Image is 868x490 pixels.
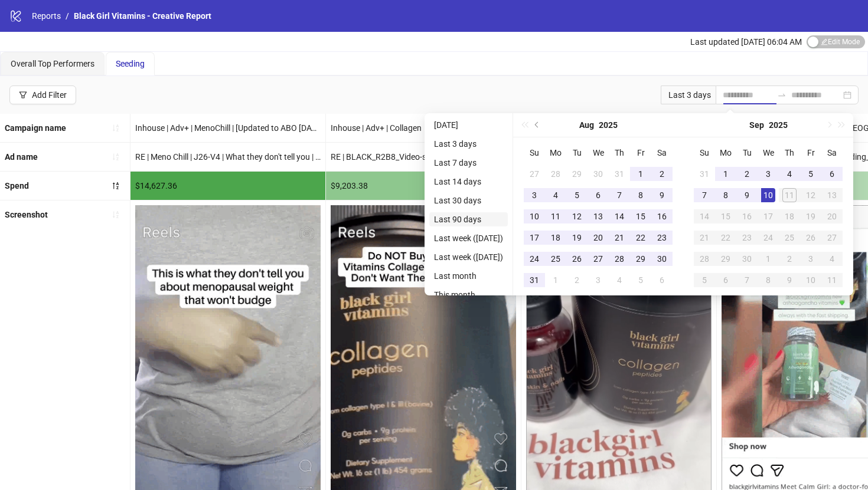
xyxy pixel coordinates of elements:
[588,206,609,227] td: 2025-08-13
[719,209,733,223] div: 15
[825,188,839,202] div: 13
[545,163,566,185] td: 2025-07-28
[609,185,630,206] td: 2025-08-07
[9,85,76,104] button: Add Filter
[715,248,736,269] td: 2025-09-29
[566,185,588,206] td: 2025-08-05
[804,231,818,245] div: 26
[566,163,588,185] td: 2025-07-29
[527,188,541,202] div: 3
[719,231,733,245] div: 22
[804,188,818,202] div: 12
[112,182,120,190] span: sort-descending
[715,227,736,248] td: 2025-09-22
[609,248,630,269] td: 2025-08-28
[779,163,800,185] td: 2025-09-04
[5,123,66,133] b: Campaign name
[758,227,779,248] td: 2025-09-24
[634,252,648,266] div: 29
[570,231,584,245] div: 19
[779,227,800,248] td: 2025-09-25
[549,273,563,287] div: 1
[566,206,588,227] td: 2025-08-12
[66,9,69,22] li: /
[821,163,843,185] td: 2025-09-06
[609,206,630,227] td: 2025-08-14
[758,206,779,227] td: 2025-09-17
[591,252,605,266] div: 27
[579,113,594,137] button: Choose a month
[591,231,605,245] div: 20
[634,231,648,245] div: 22
[634,273,648,287] div: 5
[527,209,541,223] div: 10
[524,206,545,227] td: 2025-08-10
[527,231,541,245] div: 17
[694,206,715,227] td: 2025-09-14
[549,167,563,181] div: 28
[782,167,797,181] div: 4
[634,188,648,202] div: 8
[570,209,584,223] div: 12
[825,273,839,287] div: 11
[800,142,821,163] th: Fr
[524,185,545,206] td: 2025-08-03
[130,172,325,200] div: $14,627.36
[591,188,605,202] div: 6
[630,227,651,248] td: 2025-08-22
[715,163,736,185] td: 2025-09-01
[609,269,630,291] td: 2025-09-04
[782,209,797,223] div: 18
[651,227,673,248] td: 2025-08-23
[800,269,821,291] td: 2025-10-10
[609,227,630,248] td: 2025-08-21
[30,9,63,22] a: Reports
[697,273,712,287] div: 5
[758,269,779,291] td: 2025-10-08
[570,252,584,266] div: 26
[599,113,618,137] button: Choose a year
[740,209,754,223] div: 16
[609,163,630,185] td: 2025-07-31
[612,209,626,223] div: 14
[545,185,566,206] td: 2025-08-04
[429,137,508,151] li: Last 3 days
[821,142,843,163] th: Sa
[545,142,566,163] th: Mo
[326,114,521,142] div: Inhouse | Adv+ | Collagen
[130,143,325,171] div: RE | Meno Chill | J26-V4 | What they don't tell you | Tash Creatives | PDP
[821,269,843,291] td: 2025-10-11
[800,206,821,227] td: 2025-09-19
[736,206,758,227] td: 2025-09-16
[570,273,584,287] div: 2
[630,163,651,185] td: 2025-08-01
[591,209,605,223] div: 13
[651,142,673,163] th: Sa
[566,142,588,163] th: Tu
[761,231,775,245] div: 24
[588,185,609,206] td: 2025-08-06
[697,231,712,245] div: 21
[531,113,544,137] button: Previous month (PageUp)
[612,188,626,202] div: 7
[690,37,802,47] span: Last updated [DATE] 06:04 AM
[697,252,712,266] div: 28
[804,273,818,287] div: 10
[719,188,733,202] div: 8
[782,273,797,287] div: 9
[566,227,588,248] td: 2025-08-19
[655,252,669,266] div: 30
[736,269,758,291] td: 2025-10-07
[697,167,712,181] div: 31
[630,142,651,163] th: Fr
[694,163,715,185] td: 2025-08-31
[429,231,508,245] li: Last week ([DATE])
[527,167,541,181] div: 27
[630,269,651,291] td: 2025-09-05
[758,163,779,185] td: 2025-09-03
[74,11,211,21] span: Black Girl Vitamins - Creative Report
[715,142,736,163] th: Mo
[429,269,508,283] li: Last month
[655,188,669,202] div: 9
[736,142,758,163] th: Tu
